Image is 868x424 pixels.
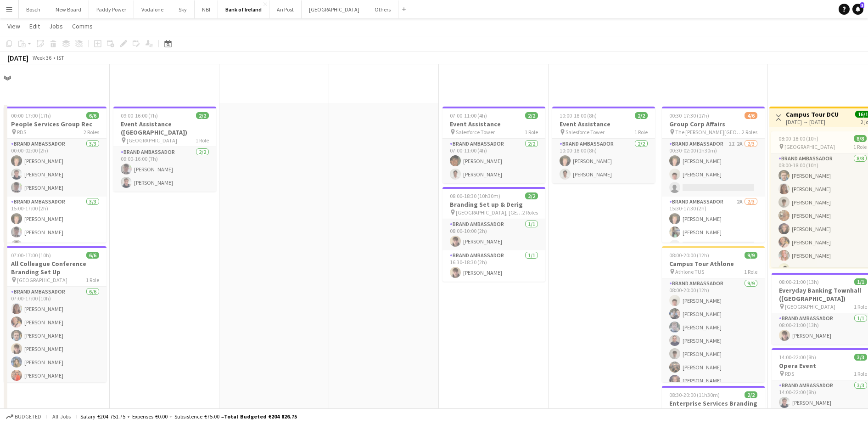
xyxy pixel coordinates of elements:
span: [GEOGRAPHIC_DATA] [17,277,67,283]
a: Edit [26,20,44,32]
div: [DATE] [7,53,28,62]
span: 09:00-16:00 (7h) [121,112,158,119]
span: 9/9 [745,252,757,259]
button: Budgeted [5,412,43,422]
app-card-role: Brand Ambassador9/908:00-20:00 (12h)[PERSON_NAME][PERSON_NAME][PERSON_NAME][PERSON_NAME][PERSON_N... [662,278,765,416]
app-card-role: Brand Ambassador2A2/315:30-17:30 (2h)[PERSON_NAME][PERSON_NAME] [662,197,765,254]
div: Salary €204 751.75 + Expenses €0.00 + Subsistence €75.00 = [80,413,297,420]
span: Comms [72,22,93,30]
span: The [PERSON_NAME][GEOGRAPHIC_DATA] [675,129,742,136]
h3: Group Corp Affairs [662,120,765,128]
app-job-card: 07:00-11:00 (4h)2/2Event Assistance Salesforce Tower1 RoleBrand Ambassador2/207:00-11:00 (4h)[PER... [442,107,545,183]
span: 8/8 [854,135,867,142]
button: An Post [269,0,302,18]
span: 14:00-22:00 (8h) [779,354,816,361]
span: 6/6 [86,112,99,119]
h3: Enterprise Services Branding Set Up [662,399,765,416]
app-card-role: Brand Ambassador1/108:00-10:00 (2h)[PERSON_NAME] [442,219,545,250]
span: 1/1 [854,278,867,285]
span: 6/6 [86,252,99,259]
span: RDS [785,370,794,377]
span: Salesforce Tower [456,129,495,136]
span: 07:00-11:00 (4h) [450,112,487,119]
a: View [4,20,24,32]
span: Budgeted [15,413,41,420]
span: 1 Role [854,370,867,377]
app-card-role: Brand Ambassador2/207:00-11:00 (4h)[PERSON_NAME][PERSON_NAME] [442,139,545,183]
span: 1 Role [634,129,648,136]
app-card-role: Brand Ambassador3/300:00-02:00 (2h)[PERSON_NAME][PERSON_NAME][PERSON_NAME] [4,139,106,197]
h3: Event Assistance [442,120,545,128]
span: 2 Roles [84,129,99,136]
span: Salesforce Tower [566,129,605,136]
span: 3 [860,2,864,8]
span: 3/3 [854,354,867,361]
span: Edit [29,22,40,30]
app-card-role: Brand Ambassador1I2A2/300:30-02:00 (1h30m)[PERSON_NAME][PERSON_NAME] [662,139,765,197]
span: [GEOGRAPHIC_DATA], [GEOGRAPHIC_DATA] [456,209,522,216]
span: 08:30-20:00 (11h30m) [669,391,720,398]
button: Others [367,0,398,18]
span: 1 Role [196,137,209,144]
span: [GEOGRAPHIC_DATA] [784,143,835,150]
span: View [7,22,20,30]
span: Athlone TUS [675,268,704,275]
app-card-role: Brand Ambassador3/315:00-17:00 (2h)[PERSON_NAME][PERSON_NAME][PERSON_NAME] [4,197,106,254]
app-job-card: 10:00-18:00 (8h)2/2Event Assistance Salesforce Tower1 RoleBrand Ambassador2/210:00-18:00 (8h)[PER... [552,107,655,183]
span: 08:00-18:00 (10h) [778,135,818,142]
span: Total Budgeted €204 826.75 [224,413,297,420]
span: Week 36 [30,54,53,61]
app-job-card: 08:00-18:30 (10h30m)2/2Branding Set up & Derig [GEOGRAPHIC_DATA], [GEOGRAPHIC_DATA]2 RolesBrand A... [442,187,545,282]
span: RDS [17,129,26,136]
button: Sky [171,0,195,18]
span: 1 Role [853,143,867,150]
span: [GEOGRAPHIC_DATA] [127,137,177,144]
a: 3 [852,4,863,15]
span: [GEOGRAPHIC_DATA] [785,303,835,310]
span: 4/6 [745,112,757,119]
h3: People Services Group Rec [4,120,106,128]
span: 2 Roles [522,209,538,216]
span: 2 Roles [742,129,757,136]
app-job-card: 07:00-17:00 (10h)6/6All Colleague Conference Branding Set Up [GEOGRAPHIC_DATA]1 RoleBrand Ambassa... [4,246,106,382]
span: 08:00-21:00 (13h) [779,278,819,285]
h3: Branding Set up & Derig [442,200,545,209]
span: 1 Role [854,303,867,310]
div: 08:00-20:00 (12h)9/9Campus Tour Athlone Athlone TUS1 RoleBrand Ambassador9/908:00-20:00 (12h)[PER... [662,246,765,382]
span: 00:30-17:30 (17h) [669,112,709,119]
button: Bank of Ireland [218,0,269,18]
span: 2/2 [745,391,757,398]
button: New Board [48,0,89,18]
span: 1 Role [86,277,99,283]
button: Paddy Power [89,0,134,18]
span: 08:00-18:30 (10h30m) [450,192,500,199]
button: Bosch [19,0,48,18]
app-job-card: 09:00-16:00 (7h)2/2Event Assistance ([GEOGRAPHIC_DATA]) [GEOGRAPHIC_DATA]1 RoleBrand Ambassador2/... [113,107,216,192]
a: Comms [68,20,96,32]
span: 2/2 [525,112,538,119]
h3: Event Assistance ([GEOGRAPHIC_DATA]) [113,120,216,136]
h3: Event Assistance [552,120,655,128]
app-card-role: Brand Ambassador6/607:00-17:00 (10h)[PERSON_NAME][PERSON_NAME][PERSON_NAME][PERSON_NAME][PERSON_N... [4,287,106,384]
span: 1 Role [525,129,538,136]
span: 00:00-17:00 (17h) [11,112,51,119]
span: 08:00-20:00 (12h) [669,252,709,259]
span: 10:00-18:00 (8h) [560,112,597,119]
span: 2/2 [525,192,538,199]
a: Jobs [45,20,67,32]
button: Vodafone [134,0,171,18]
span: 2/2 [635,112,648,119]
button: [GEOGRAPHIC_DATA] [302,0,367,18]
app-card-role: Brand Ambassador2/209:00-16:00 (7h)[PERSON_NAME][PERSON_NAME] [113,147,216,192]
app-job-card: 00:00-17:00 (17h)6/6People Services Group Rec RDS2 RolesBrand Ambassador3/300:00-02:00 (2h)[PERSO... [4,107,106,243]
span: 07:00-17:00 (10h) [11,252,51,259]
app-job-card: 00:30-17:30 (17h)4/6Group Corp Affairs The [PERSON_NAME][GEOGRAPHIC_DATA]2 RolesBrand Ambassador1... [662,107,765,243]
button: NBI [195,0,218,18]
div: [DATE] → [DATE] [786,119,839,125]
